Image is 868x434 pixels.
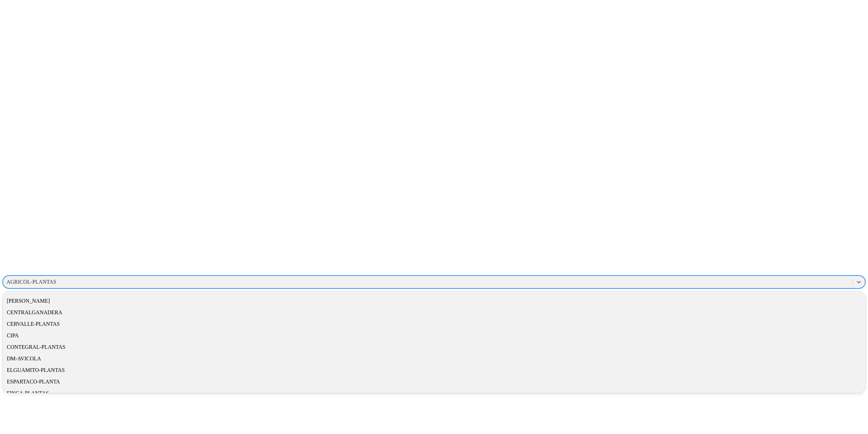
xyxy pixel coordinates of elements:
[3,376,865,388] div: ESPARTACO-PLANTA
[3,341,865,353] div: CONTEGRAL-PLANTAS
[3,353,865,364] div: DM-AVICOLA
[3,307,865,318] div: CENTRALGANADERA
[3,330,865,341] div: CIPA
[3,295,865,307] div: [PERSON_NAME]
[3,318,865,330] div: CERVALLE-PLANTAS
[3,364,865,376] div: ELGUAMITO-PLANTAS
[6,279,56,285] div: AGRICOL-PLANTAS
[3,388,865,399] div: FINCA-PLANTAS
